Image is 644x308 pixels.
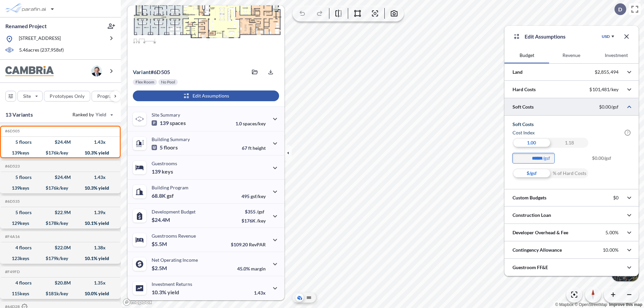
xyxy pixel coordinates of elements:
[241,193,266,199] p: 495
[152,289,179,296] p: 10.3%
[550,138,588,148] div: 1.18
[305,294,313,302] button: Site Plan
[241,218,266,224] p: $176K
[575,302,607,307] a: OpenStreetMap
[167,192,174,199] span: gsf
[133,69,170,75] p: # 6d505
[161,79,175,85] p: No Pool
[152,217,171,223] p: $24.4M
[513,247,562,253] p: Contingency Allowance
[4,234,20,239] h5: Click to copy the code
[231,242,266,247] p: $109.20
[96,111,107,118] span: Yield
[513,194,546,201] p: Custom Budgets
[602,34,610,39] div: USD
[254,290,266,296] p: 1.43x
[152,192,174,199] p: 68.8K
[513,69,523,75] p: Land
[170,120,186,126] span: spaces
[241,209,266,214] p: $355
[594,47,639,63] button: Investment
[296,294,304,302] button: Aerial View
[167,289,179,296] span: yield
[152,144,178,151] p: 5
[4,199,20,204] h5: Click to copy the code
[513,138,550,148] div: 1.00
[152,161,177,166] p: Guestrooms
[152,241,168,247] p: $5.5M
[136,79,154,85] p: Flex Room
[91,66,102,76] img: user logo
[513,86,536,93] p: Hard Costs
[23,93,31,100] p: Site
[50,93,85,100] p: Prototypes Only
[253,145,266,151] span: height
[589,86,619,93] p: $101,481/key
[243,121,266,126] span: spaces/key
[123,298,152,306] a: Mapbox homepage
[248,145,252,151] span: ft
[19,47,64,54] p: 5.46 acres ( 237,958 sf)
[555,302,574,307] a: Mapbox
[133,69,151,75] span: Variant
[605,230,619,236] p: 5.00%
[613,195,619,201] p: $0
[152,112,180,118] p: Site Summary
[513,264,548,271] p: Guestroom FF&E
[152,136,190,142] p: Building Summary
[152,281,192,287] p: Investment Returns
[5,111,33,119] p: 13 Variants
[152,233,196,239] p: Guestrooms Revenue
[504,47,549,63] button: Budget
[251,193,266,199] span: gsf/key
[152,265,168,271] p: $2.5M
[549,47,594,63] button: Revenue
[249,242,266,247] span: RevPAR
[4,129,20,133] h5: Click to copy the code
[513,129,535,136] h6: Cost index
[19,35,61,43] p: [STREET_ADDRESS]
[257,218,266,224] span: /key
[609,302,642,307] a: Improve this map
[152,257,198,263] p: Net Operating Income
[242,145,266,151] p: 67
[592,153,631,168] span: $0.00/gsf
[4,269,20,274] h5: Click to copy the code
[513,229,568,236] p: Developer Overhead & Fee
[152,185,189,190] p: Building Program
[4,164,20,169] h5: Click to copy the code
[525,33,566,41] p: Edit Assumptions
[164,144,178,151] span: floors
[257,209,264,214] span: /gsf
[543,155,558,162] label: /gsf
[251,266,266,271] span: margin
[235,121,266,126] p: 1.0
[513,121,631,128] h5: Soft Costs
[17,91,43,102] button: Site
[513,168,550,178] div: $/gsf
[152,168,173,175] p: 139
[5,66,54,76] img: BrandImage
[618,6,622,12] p: D
[133,90,279,101] button: Edit Assumptions
[67,109,117,120] button: Ranked by Yield
[162,168,173,175] span: keys
[5,22,47,30] p: Renamed Project
[92,91,128,102] button: Program
[152,120,186,126] p: 139
[97,93,116,100] p: Program
[44,91,90,102] button: Prototypes Only
[237,266,266,271] p: 45.0%
[550,168,588,178] div: % of Hard Costs
[603,247,619,253] p: 10.00%
[513,212,551,219] p: Construction Loan
[625,130,631,136] span: ?
[595,69,619,75] p: $2,855,494
[152,209,196,214] p: Development Budget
